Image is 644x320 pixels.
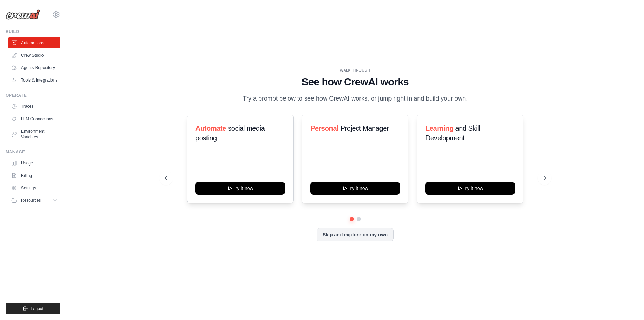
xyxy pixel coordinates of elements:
[6,29,60,35] div: Build
[8,50,60,61] a: Crew Studio
[8,37,60,48] a: Automations
[8,75,60,86] a: Tools & Integrations
[8,126,60,142] a: Environment Variables
[239,94,471,104] p: Try a prompt below to see how CrewAI works, or jump right in and build your own.
[8,62,60,73] a: Agents Repository
[31,306,44,311] span: Logout
[6,93,60,98] div: Operate
[21,198,41,203] span: Resources
[165,76,546,88] h1: See how CrewAI works
[8,158,60,169] a: Usage
[6,303,60,314] button: Logout
[317,228,394,241] button: Skip and explore on my own
[195,124,226,132] span: Automate
[8,170,60,181] a: Billing
[195,124,265,142] span: social media posting
[425,124,453,132] span: Learning
[165,68,546,73] div: WALKTHROUGH
[8,101,60,112] a: Traces
[310,124,338,132] span: Personal
[6,149,60,155] div: Manage
[8,195,60,206] button: Resources
[195,182,285,195] button: Try it now
[6,9,40,20] img: Logo
[8,113,60,124] a: LLM Connections
[425,182,515,195] button: Try it now
[340,124,389,132] span: Project Manager
[8,182,60,194] a: Settings
[310,182,400,195] button: Try it now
